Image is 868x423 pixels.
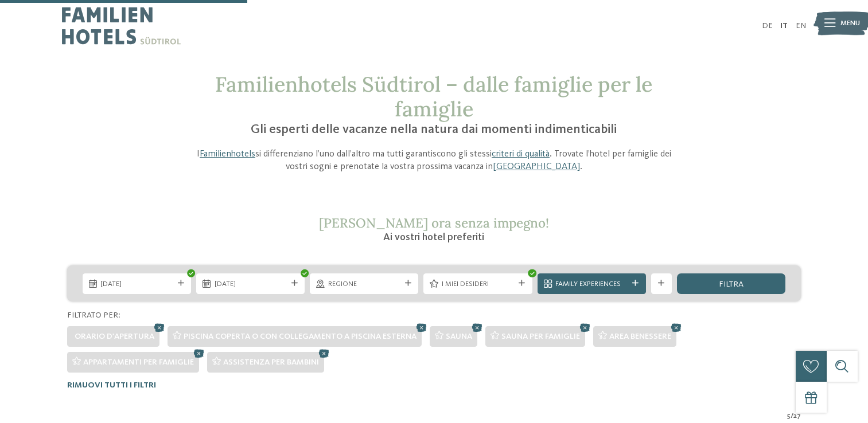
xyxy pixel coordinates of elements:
[215,279,287,289] span: [DATE]
[762,22,773,30] a: DE
[383,232,484,242] span: Ai vostri hotel preferiti
[793,411,801,421] span: 27
[319,214,549,231] span: [PERSON_NAME] ora senza impegno!
[67,311,120,319] span: Filtrato per:
[796,22,806,30] a: EN
[719,280,744,288] span: filtra
[184,332,417,340] span: Piscina coperta o con collegamento a piscina esterna
[75,332,154,340] span: Orario d'apertura
[67,381,156,389] span: Rimuovi tutti i filtri
[780,22,788,30] a: IT
[251,123,617,136] span: Gli esperti delle vacanze nella natura dai momenti indimenticabili
[446,332,472,340] span: Sauna
[83,358,194,366] span: Appartamenti per famiglie
[609,332,671,340] span: Area benessere
[100,279,173,289] span: [DATE]
[200,150,255,159] a: Familienhotels
[501,332,580,340] span: Sauna per famiglie
[840,18,860,29] span: Menu
[223,358,319,366] span: Assistenza per bambini
[189,148,680,174] p: I si differenziano l’uno dall’altro ma tutti garantiscono gli stessi . Trovate l’hotel per famigl...
[215,71,652,122] span: Familienhotels Südtirol – dalle famiglie per le famiglie
[328,279,400,289] span: Regione
[787,411,791,421] span: 5
[791,411,793,421] span: /
[555,279,628,289] span: Family Experiences
[492,150,550,159] a: criteri di qualità
[493,162,580,171] a: [GEOGRAPHIC_DATA]
[442,279,514,289] span: I miei desideri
